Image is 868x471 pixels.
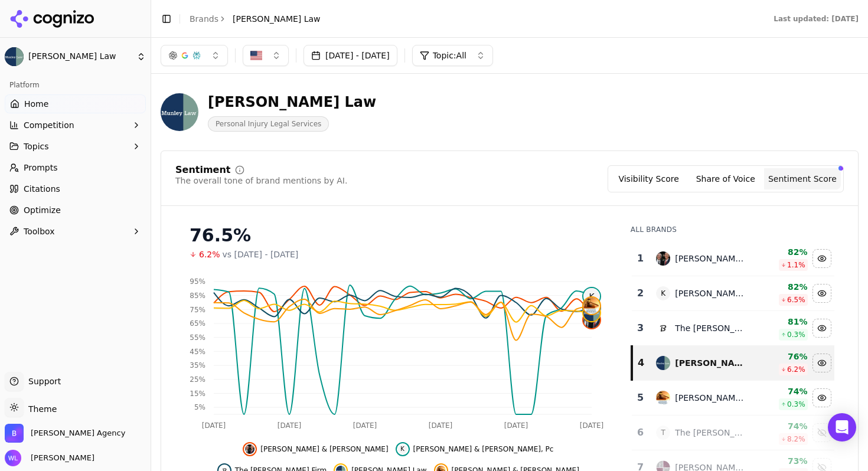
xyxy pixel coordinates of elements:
[24,204,61,216] span: Optimize
[304,45,397,66] button: [DATE] - [DATE]
[656,356,670,370] img: munley law
[637,391,645,405] div: 5
[756,420,808,432] div: 74%
[656,286,670,300] span: K
[632,416,834,450] tr: 6TThe [PERSON_NAME] Law Firm74%8.2%Show the reiff law firm data
[812,284,831,303] button: Hide kline & specter, pc data
[756,246,808,258] div: 82%
[756,316,808,328] div: 81%
[5,179,146,198] a: Citations
[190,225,607,246] div: 76.5%
[250,50,262,61] img: US
[632,346,834,381] tr: 4munley law[PERSON_NAME] Law76%6.2%Hide munley law data
[812,423,831,442] button: Show the reiff law firm data
[28,51,132,62] span: [PERSON_NAME] Law
[233,13,321,25] span: [PERSON_NAME] Law
[24,183,60,195] span: Citations
[31,428,125,439] span: Bob Agency
[5,47,24,66] img: Munley Law
[631,225,834,234] div: All Brands
[175,165,230,175] div: Sentiment
[24,140,49,152] span: Topics
[413,444,554,454] span: [PERSON_NAME] & [PERSON_NAME], Pc
[638,356,645,370] div: 4
[580,421,604,430] tspan: [DATE]
[687,168,764,189] button: Share of Voice
[396,442,554,456] button: Hide kline & specter, pc data
[190,390,205,398] tspan: 15%
[199,248,220,260] span: 6.2%
[656,251,670,266] img: kline & specter
[353,421,377,430] tspan: [DATE]
[245,444,254,454] img: kline & specter
[190,13,321,25] nav: breadcrumb
[787,295,805,305] span: 6.5 %
[637,286,645,300] div: 2
[632,311,834,346] tr: 3the levin firmThe [PERSON_NAME] Firm81%0.3%Hide the levin firm data
[675,253,747,264] div: [PERSON_NAME] & [PERSON_NAME]
[787,400,805,409] span: 0.3 %
[190,14,218,24] a: Brands
[5,201,146,220] a: Optimize
[24,98,48,110] span: Home
[812,249,831,268] button: Hide kline & specter data
[190,348,205,356] tspan: 45%
[5,76,146,94] div: Platform
[26,453,94,463] span: [PERSON_NAME]
[675,427,747,439] div: The [PERSON_NAME] Law Firm
[756,351,808,362] div: 76%
[5,450,21,466] img: Wendy Lindars
[398,444,407,454] span: K
[190,292,205,300] tspan: 85%
[812,354,831,372] button: Hide munley law data
[5,450,94,466] button: Open user button
[194,403,205,411] tspan: 5%
[24,119,74,131] span: Competition
[583,297,600,314] img: lenahan & dempsey
[24,404,57,414] span: Theme
[675,392,747,404] div: [PERSON_NAME] & [PERSON_NAME]
[5,116,146,135] button: Competition
[637,251,645,266] div: 1
[278,421,302,430] tspan: [DATE]
[828,413,856,441] div: Open Intercom Messenger
[632,276,834,311] tr: 2K[PERSON_NAME] & [PERSON_NAME], Pc82%6.5%Hide kline & specter, pc data
[161,93,198,131] img: Munley Law
[675,287,747,299] div: [PERSON_NAME] & [PERSON_NAME], Pc
[774,14,859,24] div: Last updated: [DATE]
[504,421,528,430] tspan: [DATE]
[756,455,808,467] div: 73%
[190,361,205,369] tspan: 35%
[656,321,670,335] img: the levin firm
[190,277,205,286] tspan: 95%
[5,424,125,443] button: Open organization switcher
[190,319,205,328] tspan: 65%
[787,260,805,270] span: 1.1 %
[764,168,841,189] button: Sentiment Score
[429,421,453,430] tspan: [DATE]
[208,93,376,112] div: [PERSON_NAME] Law
[812,319,831,338] button: Hide the levin firm data
[5,94,146,113] a: Home
[656,391,670,405] img: lenahan & dempsey
[243,442,388,456] button: Hide kline & specter data
[24,375,61,387] span: Support
[632,381,834,416] tr: 5lenahan & dempsey[PERSON_NAME] & [PERSON_NAME]74%0.3%Hide lenahan & dempsey data
[787,434,805,444] span: 8.2 %
[583,288,600,305] span: K
[675,322,747,334] div: The [PERSON_NAME] Firm
[5,424,24,443] img: Bob Agency
[24,162,58,174] span: Prompts
[756,385,808,397] div: 74%
[190,375,205,384] tspan: 25%
[675,357,747,369] div: [PERSON_NAME] Law
[787,365,805,374] span: 6.2 %
[208,116,329,132] span: Personal Injury Legal Services
[202,421,226,430] tspan: [DATE]
[5,137,146,156] button: Topics
[632,241,834,276] tr: 1kline & specter[PERSON_NAME] & [PERSON_NAME]82%1.1%Hide kline & specter data
[175,175,347,187] div: The overall tone of brand mentions by AI.
[24,225,55,237] span: Toolbox
[5,222,146,241] button: Toolbox
[5,158,146,177] a: Prompts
